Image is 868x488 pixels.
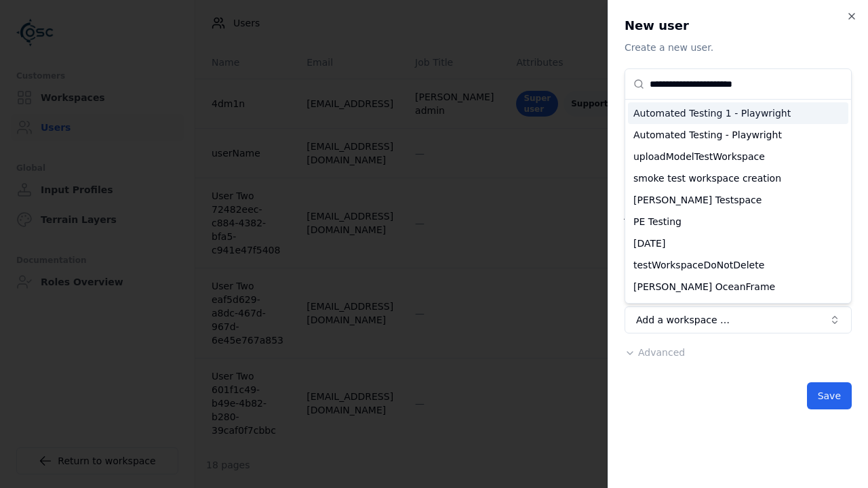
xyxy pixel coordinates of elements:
[628,146,848,167] div: uploadModelTestWorkspace
[628,232,848,254] div: [DATE]
[628,211,848,232] div: PE Testing
[628,189,848,211] div: [PERSON_NAME] Testspace
[628,167,848,189] div: smoke test workspace creation
[628,102,848,124] div: Automated Testing 1 - Playwright
[628,254,848,276] div: testWorkspaceDoNotDelete
[628,124,848,146] div: Automated Testing - Playwright
[625,100,851,303] div: Suggestions
[628,298,848,319] div: usama test 4
[628,276,848,298] div: [PERSON_NAME] OceanFrame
